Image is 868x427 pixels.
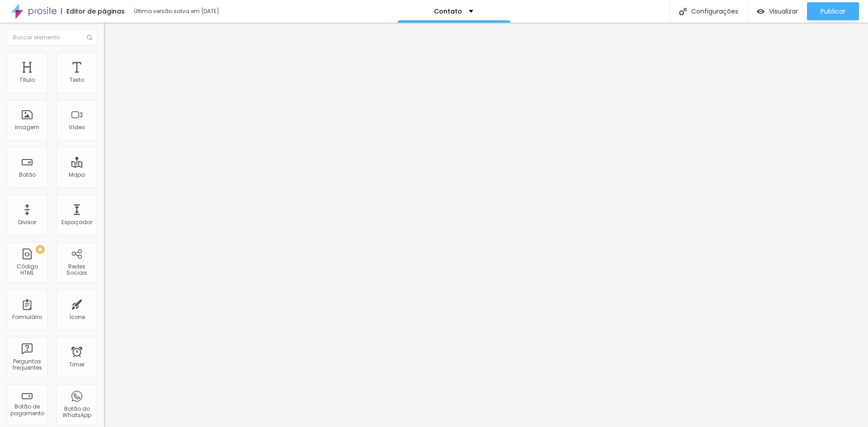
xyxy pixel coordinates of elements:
div: Formulário [12,314,42,320]
div: Ícone [69,314,85,320]
div: Editor de páginas [61,8,125,14]
div: Divisor [18,219,36,225]
div: Botão do WhatsApp [59,406,94,419]
iframe: Editor [104,23,868,427]
div: Botão de pagamento [9,404,45,417]
img: view-1.svg [757,8,764,15]
div: Código HTML [9,263,45,277]
div: Imagem [15,124,39,131]
span: Visualizar [769,8,798,15]
div: Vídeo [69,124,85,131]
div: Perguntas frequentes [9,358,45,371]
input: Buscar elemento [7,29,97,46]
span: Publicar [821,8,845,15]
p: Contato [434,8,462,14]
img: Icone [87,35,92,40]
img: Icone [679,8,687,15]
div: Mapa [69,172,85,178]
div: Texto [70,77,84,83]
div: Espaçador [61,219,92,225]
div: Botão [19,172,36,178]
button: Publicar [807,2,859,20]
div: Timer [69,361,85,368]
button: Visualizar [748,2,807,20]
div: Título [19,77,35,83]
div: Redes Sociais [59,263,94,277]
div: Última versão salva em [DATE] [134,9,238,14]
